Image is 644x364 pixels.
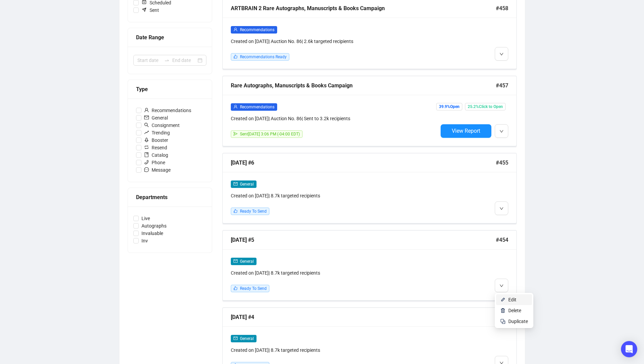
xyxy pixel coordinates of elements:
div: [DATE] #4 [231,313,496,321]
span: book [144,152,149,157]
img: svg+xml;base64,PHN2ZyB4bWxucz0iaHR0cDovL3d3dy53My5vcmcvMjAwMC9zdmciIHhtbG5zOnhsaW5rPSJodHRwOi8vd3... [500,308,506,313]
span: down [499,207,504,211]
div: Rare Autographs, Manuscripts & Books Campaign [231,81,496,90]
span: mail [234,336,238,340]
span: like [234,209,238,213]
span: message [144,167,149,172]
input: Start date [137,57,161,64]
span: Consignment [141,122,182,129]
a: [DATE] #5#454mailGeneralCreated on [DATE]| 8.7k targeted recipientslikeReady To Send [222,230,517,301]
div: Created on [DATE] | Auction No. 86 | Sent to 3.2k recipients [231,115,438,122]
span: Phone [141,159,168,166]
span: user [144,108,149,112]
span: General [240,182,254,187]
span: Delete [508,308,521,313]
img: svg+xml;base64,PHN2ZyB4bWxucz0iaHR0cDovL3d3dy53My5vcmcvMjAwMC9zdmciIHdpZHRoPSIyNCIgaGVpZ2h0PSIyNC... [500,319,506,324]
span: Resend [141,144,170,151]
span: phone [144,160,149,165]
span: Duplicate [508,319,528,324]
span: Booster [141,136,171,144]
span: Message [141,166,173,174]
span: mail [234,259,238,263]
span: General [240,336,254,341]
span: 25.2% Click to Open [465,103,506,110]
div: ARTBRAIN 2 Rare Autographs, Manuscripts & Books Campaign [231,4,496,13]
span: Invaluable [139,230,166,237]
span: Recommendations [141,107,194,114]
span: General [141,114,171,122]
span: #457 [496,81,508,90]
img: svg+xml;base64,PHN2ZyB4bWxucz0iaHR0cDovL3d3dy53My5vcmcvMjAwMC9zdmciIHhtbG5zOnhsaW5rPSJodHRwOi8vd3... [500,297,506,302]
a: [DATE] #6#455mailGeneralCreated on [DATE]| 8.7k targeted recipientslikeReady To Send [222,153,517,223]
span: 39.9% Open [436,103,462,110]
span: Sent [DATE] 3:06 PM (-04:00 EDT) [240,132,300,136]
div: [DATE] #6 [231,158,496,167]
span: to [164,58,170,63]
span: rocket [144,137,149,142]
span: Ready To Send [240,209,267,214]
span: #458 [496,4,508,13]
input: End date [172,57,196,64]
span: Inv [139,237,151,244]
span: swap-right [164,58,170,63]
span: mail [234,182,238,186]
span: Catalog [141,151,171,159]
a: Rare Autographs, Manuscripts & Books Campaign#457userRecommendationsCreated on [DATE]| Auction No... [222,76,517,146]
span: Edit [508,297,516,302]
span: search [144,123,149,127]
span: user [234,105,238,109]
span: down [499,284,504,288]
span: down [499,52,504,56]
span: like [234,286,238,290]
div: Created on [DATE] | 8.7k targeted recipients [231,269,438,277]
div: Created on [DATE] | Auction No. 86 | 2.6k targeted recipients [231,38,438,45]
span: user [234,27,238,31]
span: View Report [452,128,480,134]
div: Departments [136,193,204,201]
span: Autographs [139,222,169,230]
span: retweet [144,145,149,150]
span: send [234,132,238,136]
div: Date Range [136,33,204,42]
div: Created on [DATE] | 8.7k targeted recipients [231,346,438,354]
span: Sent [139,6,162,14]
span: Live [139,215,153,222]
div: Open Intercom Messenger [621,341,637,357]
span: General [240,259,254,264]
span: Recommendations [240,27,274,32]
span: mail [144,115,149,120]
span: Ready To Send [240,286,267,291]
span: #455 [496,158,508,167]
div: Created on [DATE] | 8.7k targeted recipients [231,192,438,199]
span: Trending [141,129,173,136]
span: Recommendations Ready [240,55,287,59]
button: View Report [441,124,491,138]
span: Recommendations [240,105,274,109]
span: down [499,129,504,133]
span: #454 [496,236,508,244]
span: like [234,55,238,59]
div: Type [136,85,204,93]
div: [DATE] #5 [231,236,496,244]
span: rise [144,130,149,135]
